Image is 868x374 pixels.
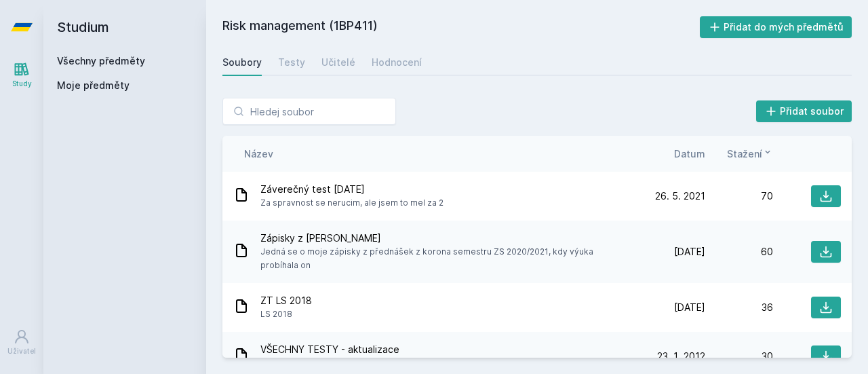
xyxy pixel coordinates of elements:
[674,245,705,259] span: [DATE]
[278,49,305,76] a: Testy
[12,79,32,89] div: Study
[372,56,422,69] div: Hodnocení
[260,307,312,321] span: LS 2018
[700,16,852,38] button: Přidat do mých předmětů
[674,147,705,161] button: Datum
[655,189,705,203] span: 26. 5. 2021
[260,343,452,356] span: VŠECHNY TESTY - aktualizace
[321,49,355,76] a: Učitelé
[705,189,773,203] div: 70
[222,98,396,125] input: Hledej soubor
[260,183,443,196] span: Záverečný test [DATE]
[57,79,130,92] span: Moje předměty
[278,56,305,69] div: Testy
[222,16,700,38] h2: Risk management (1BP411)
[222,56,262,69] div: Soubory
[260,245,632,272] span: Jedná se o moje zápisky z přednášek z korona semestru ZS 2020/2021, kdy výuka probíhala on
[657,350,705,363] span: 23. 1. 2012
[260,294,312,307] span: ZT LS 2018
[727,147,762,161] span: Stažení
[57,55,145,67] a: Všechny předměty
[372,49,422,76] a: Hodnocení
[260,356,452,370] span: vše co tu bylo až doposud, tedy ke dni 23.12012
[222,49,262,76] a: Soubory
[321,56,355,69] div: Učitelé
[244,147,273,161] button: Název
[3,322,41,363] a: Uživatel
[727,147,773,161] button: Stažení
[260,231,632,245] span: Zápisky z [PERSON_NAME]
[705,350,773,363] div: 30
[3,54,41,96] a: Study
[705,301,773,314] div: 36
[756,100,852,122] button: Přidat soubor
[7,346,36,356] div: Uživatel
[705,245,773,259] div: 60
[674,301,705,314] span: [DATE]
[260,196,443,210] span: Za spravnost se nerucim, ale jsem to mel za 2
